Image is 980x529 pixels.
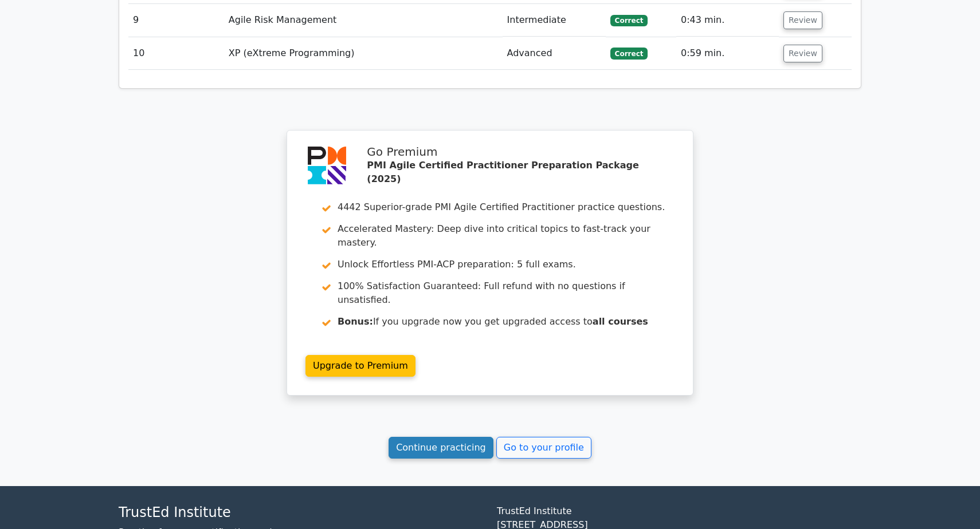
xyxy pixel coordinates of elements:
[783,45,822,62] button: Review
[783,11,822,29] button: Review
[389,437,493,459] a: Continue practicing
[128,4,224,37] td: 9
[676,4,779,37] td: 0:43 min.
[119,504,483,521] h4: TrustEd Institute
[496,437,591,459] a: Go to your profile
[224,37,503,70] td: XP (eXtreme Programming)
[503,37,606,70] td: Advanced
[503,4,606,37] td: Intermediate
[610,15,648,26] span: Correct
[610,48,648,59] span: Correct
[224,4,503,37] td: Agile Risk Management
[128,37,224,70] td: 10
[676,37,779,70] td: 0:59 min.
[305,355,415,377] a: Upgrade to Premium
